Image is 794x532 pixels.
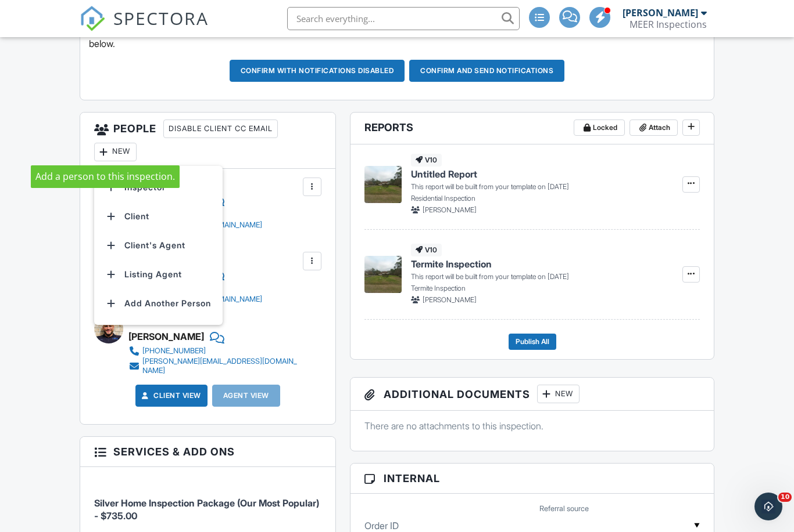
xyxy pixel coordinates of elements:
[142,346,206,356] div: [PHONE_NUMBER]
[89,24,706,50] p: This inspection hasn't been confirmed yet. If you'd like to make changes to this inspection go ah...
[94,497,319,522] span: Silver Home Inspection Package (Our Most Popular) - $735.00
[140,390,201,401] a: Client View
[754,493,782,520] iframe: Intercom live chat
[364,519,399,532] label: Order ID
[80,113,335,169] h3: People
[409,60,564,82] button: Confirm and send notifications
[623,7,698,19] div: [PERSON_NAME]
[630,19,707,30] div: MEER Inspections
[94,476,321,532] li: Service: Silver Home Inspection Package (Our Most Popular)
[94,143,137,161] div: New
[778,493,792,502] span: 10
[80,16,209,40] a: SPECTORA
[163,120,278,138] div: Disable Client CC Email
[80,437,335,467] h3: Services & Add ons
[539,504,589,514] label: Referral source
[350,378,714,411] h3: Additional Documents
[128,345,300,357] a: [PHONE_NUMBER]
[128,328,204,345] div: [PERSON_NAME]
[537,385,580,403] div: New
[350,464,714,494] h3: Internal
[80,6,105,31] img: The Best Home Inspection Software - Spectora
[230,60,405,82] button: Confirm with notifications disabled
[128,357,300,375] a: [PERSON_NAME][EMAIL_ADDRESS][DOMAIN_NAME]
[364,419,700,432] p: There are no attachments to this inspection.
[113,6,209,30] span: SPECTORA
[142,357,300,375] div: [PERSON_NAME][EMAIL_ADDRESS][DOMAIN_NAME]
[287,7,520,30] input: Search everything...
